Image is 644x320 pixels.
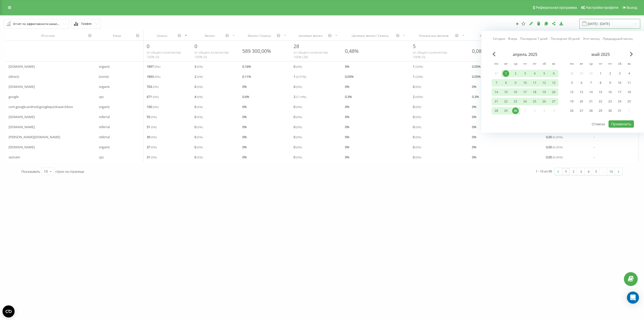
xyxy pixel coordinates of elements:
[493,36,505,41] a: Сегодня
[413,134,421,140] span: 0
[472,104,476,110] span: 0 %
[345,124,349,130] span: 0 %
[492,98,501,105] div: пн 21 апр. 2025 г.
[549,88,558,96] div: вс 20 апр. 2025 г.
[413,114,421,120] span: 0
[9,74,19,80] span: (direct)
[577,79,586,87] div: вт 6 мая 2025 г.
[194,63,203,69] span: 3
[546,134,563,140] span: 0,00
[493,52,496,56] span: Previous Month
[588,98,594,105] div: 21
[9,114,35,120] span: [DOMAIN_NAME]
[99,114,110,120] span: referral
[151,125,157,129] span: ( 0 %)
[242,114,247,120] span: 0 %
[511,98,520,105] div: ср 23 апр. 2025 г.
[294,84,302,90] span: 0
[549,98,558,105] div: вс 27 апр. 2025 г.
[567,98,577,105] div: пн 19 мая 2025 г.
[415,95,423,99] span: ( 40 %)
[626,89,632,95] div: 18
[515,22,519,25] i: Создать отчет
[413,94,423,100] span: 2
[472,124,476,130] span: 0 %
[615,79,624,87] div: сб 10 мая 2025 г.
[616,98,623,105] div: 24
[596,107,605,115] div: чт 29 мая 2025 г.
[345,94,352,100] span: 0.3 %
[296,105,302,109] span: ( 0 %)
[508,36,517,41] a: Вчера
[597,60,604,68] abbr: четверг
[9,134,60,140] span: [PERSON_NAME][DOMAIN_NAME]
[345,114,349,120] span: 0 %
[501,98,511,105] div: вт 22 апр. 2025 г.
[530,98,539,105] div: пт 25 апр. 2025 г.
[294,134,302,140] span: 0
[9,63,35,69] span: [DOMAIN_NAME]
[607,98,613,105] div: 23
[607,80,613,86] div: 9
[550,89,557,95] div: 20
[147,63,160,69] span: 1897
[44,169,48,174] div: 10
[567,88,577,96] div: пн 12 мая 2025 г.
[578,80,585,86] div: 6
[559,22,563,25] i: Скачать отчет
[197,95,203,99] span: ( 0 %)
[99,84,110,90] span: organic
[539,88,549,96] div: сб 19 апр. 2025 г.
[578,60,585,68] abbr: вторник
[502,60,510,68] abbr: вторник
[501,88,511,96] div: вт 15 апр. 2025 г.
[522,70,528,77] div: 3
[503,80,509,86] div: 8
[537,22,541,25] i: Удалить отчет
[413,63,423,69] span: 1
[147,74,160,80] span: 1893
[596,70,605,77] div: чт 1 мая 2025 г.
[147,84,158,90] span: 703
[147,43,149,50] span: 0
[586,6,618,10] span: Настройки профиля
[569,108,575,114] div: 26
[242,134,247,140] span: 0 %
[530,88,539,96] div: пт 18 апр. 2025 г.
[242,48,271,54] div: 589 300,00%
[413,124,421,130] span: 0
[345,84,349,90] span: 0 %
[616,89,623,95] div: 17
[512,60,519,68] abbr: среда
[415,105,421,109] span: ( 0 %)
[607,168,615,175] a: 10
[630,52,633,56] span: Next Month
[626,98,632,105] div: 25
[294,63,302,69] span: 0
[549,79,558,87] div: вс 13 апр. 2025 г.
[624,70,634,77] div: вс 4 мая 2025 г.
[625,60,633,68] abbr: воскресенье
[550,80,557,86] div: 13
[503,70,509,77] div: 1
[570,168,577,175] a: 2
[294,33,328,38] div: Целевые звонки
[81,22,92,25] span: График
[616,80,623,86] div: 10
[472,74,481,80] span: 0.05 %
[539,79,549,87] div: сб 12 апр. 2025 г.
[493,80,500,86] div: 7
[503,98,509,105] div: 22
[616,108,623,114] div: 31
[567,52,634,57] div: май 2025
[151,115,157,119] span: ( 0 %)
[493,98,500,105] div: 21
[553,135,563,139] span: ( 0,00 %)
[6,30,638,162] div: scrollable content
[521,60,529,68] abbr: четверг
[531,89,538,95] div: 18
[501,79,511,87] div: вт 8 апр. 2025 г.
[567,107,577,115] div: пн 26 мая 2025 г.
[597,89,604,95] div: 15
[99,33,136,38] div: Канал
